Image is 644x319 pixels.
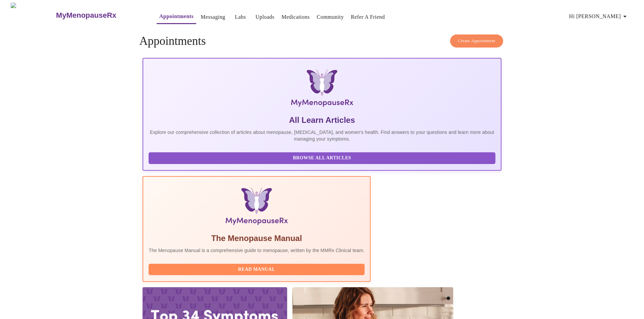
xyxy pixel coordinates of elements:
h3: MyMenopauseRx [56,11,116,20]
a: Medications [281,12,310,22]
a: Messaging [201,12,225,22]
button: Appointments [157,10,196,24]
a: Read Manual [149,266,366,272]
a: Community [317,12,344,22]
span: Browse All Articles [155,154,489,162]
img: Menopause Manual [183,187,330,228]
h5: All Learn Articles [149,115,495,126]
a: Uploads [256,12,275,22]
button: Browse All Articles [149,152,495,164]
button: Community [314,10,346,24]
button: Uploads [253,10,277,24]
a: Labs [235,12,246,22]
h4: Appointments [139,34,505,48]
h5: The Menopause Manual [149,233,365,244]
p: Explore our comprehensive collection of articles about menopause, [MEDICAL_DATA], and women's hea... [149,129,495,142]
span: Create Appointment [458,37,495,45]
button: Messaging [198,10,228,24]
span: Hi [PERSON_NAME] [569,12,629,21]
a: MyMenopauseRx [55,4,143,27]
a: Refer a Friend [351,12,385,22]
button: Hi [PERSON_NAME] [567,10,632,23]
img: MyMenopauseRx Logo [203,69,441,109]
p: The Menopause Manual is a comprehensive guide to menopause, written by the MMRx Clinical team. [149,247,365,254]
a: Browse All Articles [149,155,497,160]
img: MyMenopauseRx Logo [11,3,55,28]
button: Medications [279,10,312,24]
button: Read Manual [149,264,365,275]
span: Read Manual [155,265,358,274]
button: Refer a Friend [348,10,388,24]
button: Create Appointment [450,34,503,48]
a: Appointments [159,12,194,21]
button: Labs [230,10,251,24]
